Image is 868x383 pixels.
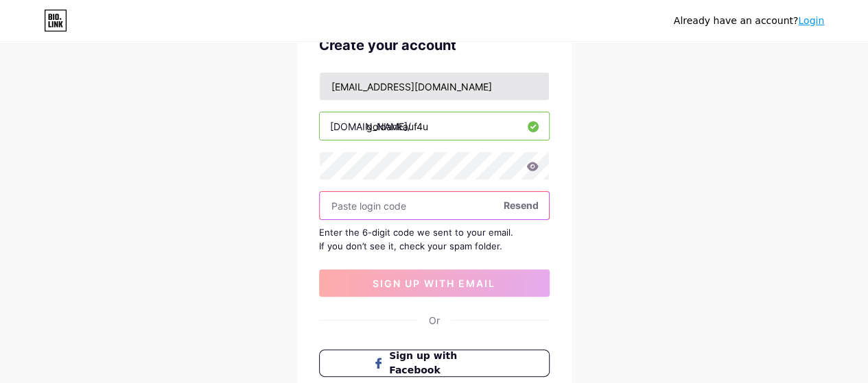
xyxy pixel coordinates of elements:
[320,192,549,219] input: Paste login code
[319,269,550,297] button: sign up with email
[504,198,539,212] span: Resend
[319,35,550,55] div: Create your account
[798,15,824,26] a: Login
[373,277,495,289] span: sign up with email
[319,349,550,377] button: Sign up with Facebook
[319,225,550,253] div: Enter the 6-digit code we sent to your email. If you don’t see it, check your spam folder.
[330,119,411,134] div: [DOMAIN_NAME]/
[429,313,440,328] div: Or
[674,14,824,28] div: Already have an account?
[389,349,495,378] span: Sign up with Facebook
[320,73,549,100] input: Email
[320,112,549,140] input: username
